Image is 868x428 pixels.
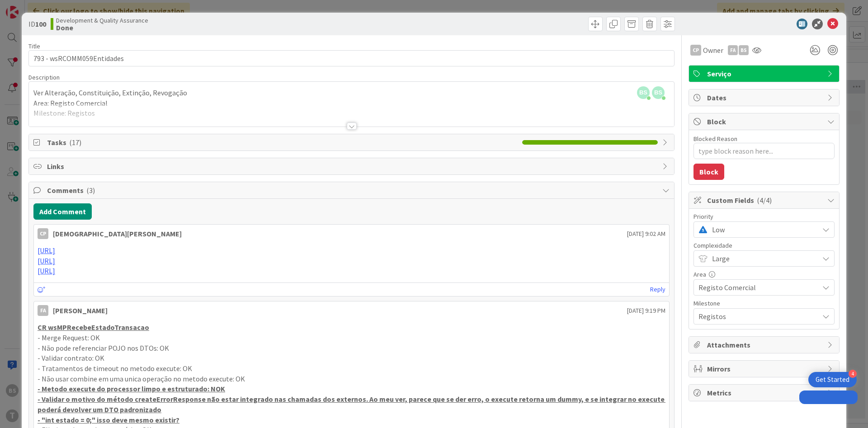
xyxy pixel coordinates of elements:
span: ( 4/4 ) [757,196,772,205]
span: BS [637,86,650,99]
span: [DATE] 9:19 PM [627,306,665,315]
span: Large [712,252,814,265]
p: - Validar contrato: OK [38,353,665,363]
a: [URL] [38,246,55,255]
u: - Validar o motivo do método createErrorResponse não estar integrado nas chamadas dos externos. A... [38,395,666,414]
a: [URL] [38,266,55,275]
span: Description [28,73,60,81]
span: Development & Quality Assurance [56,17,148,24]
span: Registo Comercial [698,281,814,294]
div: [PERSON_NAME] [53,305,108,316]
span: Metrics [707,387,823,398]
p: - Tratamentos de timeout no metodo execute: OK [38,363,665,374]
p: Area: Registo Comercial [33,98,670,108]
a: Reply [650,284,665,295]
div: Area [693,271,835,277]
p: - Merge Request: OK [38,333,665,343]
input: type card name here... [28,50,675,66]
u: - "int estado = 0;" isso deve mesmo existir? [38,415,179,424]
span: [DATE] 9:02 AM [627,229,665,239]
span: BS [652,86,665,99]
div: BS [739,45,749,55]
button: Add Comment [33,203,92,220]
div: FA [38,305,48,316]
b: 100 [35,19,46,28]
button: Block [693,164,724,180]
span: Owner [703,45,723,56]
div: Priority [693,213,835,220]
span: ( 3 ) [86,186,95,195]
div: Open Get Started checklist, remaining modules: 4 [808,372,857,387]
span: Low [712,223,814,236]
span: Block [707,116,823,127]
div: Complexidade [693,242,835,249]
a: [URL] [38,256,55,265]
u: CR wsMPRecebeEstadoTransacao [38,323,149,332]
span: Comments [47,185,658,196]
span: Tasks [47,137,518,148]
u: - Metodo execute do processor limpo e estruturado: NOK [38,384,225,393]
span: Serviço [707,68,823,79]
span: Dates [707,92,823,103]
span: Mirrors [707,363,823,374]
label: Blocked Reason [693,135,737,143]
div: Get Started [816,375,849,384]
div: Milestone [693,300,835,306]
b: Done [56,24,148,31]
div: CP [690,45,701,56]
span: ( 17 ) [69,138,81,147]
span: Attachments [707,339,823,350]
span: ID [28,19,46,29]
p: - Não usar combine em uma unica operação no metodo execute: OK [38,374,665,384]
span: Links [47,161,658,172]
div: 4 [849,370,857,378]
span: Registos [698,310,814,323]
p: - Não pode referenciar POJO nos DTOs: OK [38,343,665,353]
div: [DEMOGRAPHIC_DATA][PERSON_NAME] [53,228,182,239]
label: Title [28,42,40,50]
div: FA [728,45,738,55]
p: Ver Alteração, Constituição, Extinção, Revogação [33,88,670,98]
span: Custom Fields [707,195,823,206]
div: CP [38,228,48,239]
